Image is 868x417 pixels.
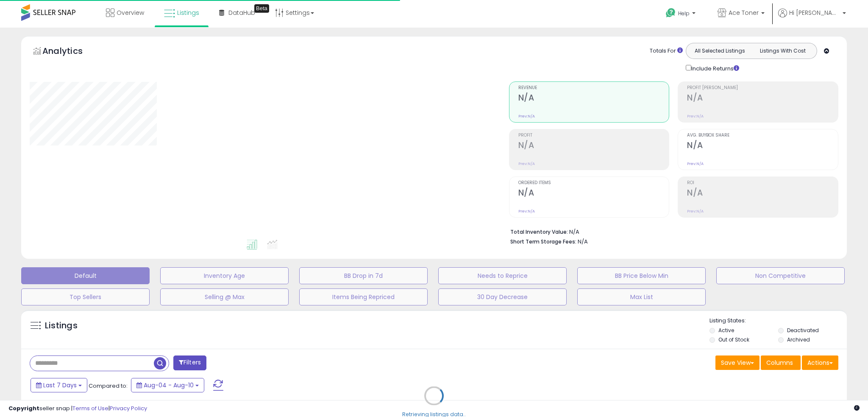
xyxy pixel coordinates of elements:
[21,288,150,305] button: Top Sellers
[659,1,704,28] a: Help
[688,45,751,56] button: All Selected Listings
[729,8,759,17] span: Ace Toner
[687,93,838,104] h2: N/A
[510,238,576,245] b: Short Term Storage Fees:
[160,267,289,284] button: Inventory Age
[679,63,749,73] div: Include Returns
[177,8,199,17] span: Listings
[577,288,706,305] button: Max List
[438,267,567,284] button: Needs to Reprice
[578,238,588,246] span: N/A
[510,228,568,235] b: Total Inventory Value:
[8,405,147,413] div: seller snap | |
[160,288,289,305] button: Selling @ Max
[687,114,704,119] small: Prev: N/A
[42,45,99,59] h5: Analytics
[687,133,838,138] span: Avg. Buybox Share
[518,93,669,104] h2: N/A
[789,8,840,17] span: Hi [PERSON_NAME]
[518,86,669,90] span: Revenue
[299,288,428,305] button: Items Being Repriced
[687,140,838,152] h2: N/A
[228,8,255,17] span: DataHub
[21,267,150,284] button: Default
[518,161,535,166] small: Prev: N/A
[254,4,269,13] div: Tooltip anchor
[751,45,814,56] button: Listings With Cost
[577,267,706,284] button: BB Price Below Min
[650,47,683,55] div: Totals For
[518,181,669,185] span: Ordered Items
[687,161,704,166] small: Prev: N/A
[438,288,567,305] button: 30 Day Decrease
[678,10,690,17] span: Help
[687,209,704,214] small: Prev: N/A
[716,267,845,284] button: Non Competitive
[665,8,676,18] i: Get Help
[687,188,838,199] h2: N/A
[510,226,832,236] li: N/A
[518,114,535,119] small: Prev: N/A
[299,267,428,284] button: BB Drop in 7d
[8,404,39,412] strong: Copyright
[518,133,669,138] span: Profit
[518,188,669,199] h2: N/A
[778,8,846,28] a: Hi [PERSON_NAME]
[518,140,669,152] h2: N/A
[117,8,144,17] span: Overview
[687,181,838,185] span: ROI
[518,209,535,214] small: Prev: N/A
[687,86,838,90] span: Profit [PERSON_NAME]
